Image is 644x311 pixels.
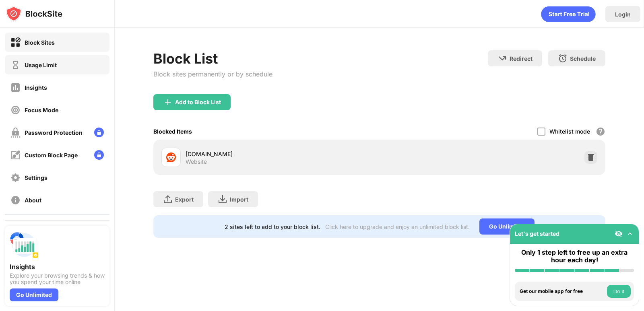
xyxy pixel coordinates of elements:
[153,128,192,135] div: Blocked Items
[94,128,104,137] img: lock-menu.svg
[6,6,62,22] img: logo-blocksite.svg
[325,223,470,230] div: Click here to upgrade and enjoy an unlimited block list.
[615,230,623,238] img: eye-not-visible.svg
[25,174,47,181] div: Settings
[541,6,596,22] div: animation
[515,230,559,237] div: Let's get started
[94,150,104,160] img: lock-menu.svg
[25,107,58,113] div: Focus Mode
[10,272,105,285] div: Explore your browsing trends & how you spend your time online
[25,39,55,46] div: Block Sites
[25,152,78,159] div: Custom Block Page
[25,129,83,136] div: Password Protection
[10,150,21,160] img: customize-block-page-off.svg
[153,50,272,67] div: Block List
[479,218,535,235] div: Go Unlimited
[615,11,631,18] div: Login
[166,152,176,162] img: favicons
[510,55,533,62] div: Redirect
[153,70,272,78] div: Block sites permanently or by schedule
[225,223,320,230] div: 2 sites left to add to your block list.
[10,60,21,70] img: time-usage-off.svg
[10,231,39,260] img: push-insights.svg
[10,37,21,47] img: block-on.svg
[25,84,47,91] div: Insights
[175,99,221,105] div: Add to Block List
[520,288,605,294] div: Get our mobile app for free
[570,55,596,62] div: Schedule
[25,62,57,68] div: Usage Limit
[186,158,207,165] div: Website
[230,196,248,203] div: Import
[10,82,21,93] img: insights-off.svg
[186,150,380,158] div: [DOMAIN_NAME]
[10,128,21,138] img: password-protection-off.svg
[626,230,634,238] img: omni-setup-toggle.svg
[175,196,194,203] div: Export
[607,285,631,298] button: Do it
[10,288,58,301] div: Go Unlimited
[515,249,634,264] div: Only 1 step left to free up an extra hour each day!
[549,128,590,135] div: Whitelist mode
[25,197,41,204] div: About
[10,195,21,205] img: about-off.svg
[10,173,21,183] img: settings-off.svg
[10,105,21,115] img: focus-off.svg
[10,263,105,271] div: Insights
